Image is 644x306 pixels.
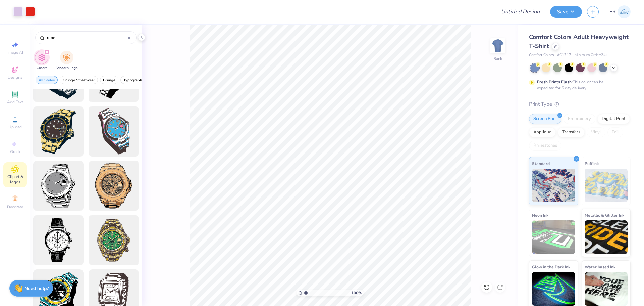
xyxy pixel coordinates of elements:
span: School's Logo [56,65,78,71]
img: Metallic & Glitter Ink [585,220,628,254]
input: Try "Stars" [46,34,128,41]
div: Embroidery [563,114,595,124]
span: Glow in the Dark Ink [532,263,570,270]
button: filter button [36,76,58,84]
span: 100 % [351,290,362,296]
span: Grunge [103,78,115,83]
span: Add Text [7,99,23,105]
div: Rhinestones [529,141,561,151]
span: Designs [8,75,22,80]
div: Applique [529,127,556,137]
strong: Fresh Prints Flash: [537,79,573,85]
button: filter button [120,76,147,84]
img: Clipart Image [38,54,46,61]
button: filter button [60,76,98,84]
span: Greek [10,149,20,155]
span: Puff Ink [585,160,599,167]
div: Digital Print [597,114,630,124]
span: All Styles [39,78,55,83]
span: Minimum Order: 24 + [575,52,608,58]
div: filter for Clipart [35,51,48,71]
span: # C1717 [557,52,571,58]
span: Water based Ink [585,263,615,270]
img: School's Logo Image [63,54,70,61]
div: Print Type [529,100,631,108]
img: Neon Ink [532,220,575,254]
span: Image AI [7,50,23,55]
span: Neon Ink [532,212,548,219]
img: Standard [532,169,575,202]
img: Elijah Roquero [618,5,631,18]
span: Typography [123,78,144,83]
img: Back [491,39,504,52]
div: Screen Print [529,114,561,124]
div: Transfers [558,127,585,137]
span: Standard [532,160,550,167]
div: filter for School's Logo [56,51,78,71]
img: Puff Ink [585,169,628,202]
span: Clipart [37,65,47,71]
span: ER [609,8,616,16]
span: Clipart & logos [3,174,27,185]
button: filter button [35,51,48,71]
img: Water based Ink [585,272,628,306]
button: Save [550,6,582,18]
span: Grunge Streetwear [63,78,95,83]
input: Untitled Design [496,5,545,18]
div: Vinyl [587,127,605,137]
button: filter button [56,51,78,71]
button: filter button [100,76,118,84]
div: Foil [607,127,623,137]
div: Back [493,56,502,62]
img: Glow in the Dark Ink [532,272,575,306]
strong: Need help? [24,285,49,292]
span: Comfort Colors [529,52,554,58]
a: ER [609,5,631,18]
span: Metallic & Glitter Ink [585,212,624,219]
div: This color can be expedited for 5 day delivery. [537,79,620,91]
span: Decorate [7,204,23,210]
span: Upload [8,124,22,130]
span: Comfort Colors Adult Heavyweight T-Shirt [529,33,629,50]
